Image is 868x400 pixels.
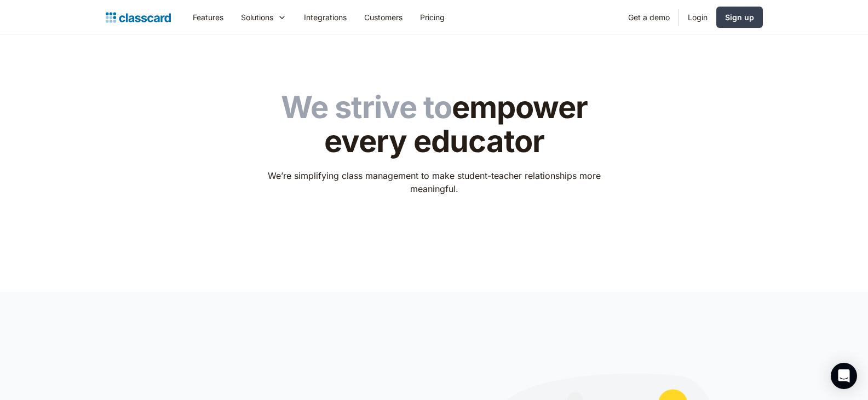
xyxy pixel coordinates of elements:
span: We strive to [281,89,452,126]
a: Sign up [716,7,763,28]
div: Solutions [232,5,295,30]
a: home [106,10,171,25]
a: Login [679,5,716,30]
div: Open Intercom Messenger [831,363,857,389]
p: We’re simplifying class management to make student-teacher relationships more meaningful. [260,169,608,195]
a: Customers [355,5,411,30]
div: Sign up [725,11,754,23]
h1: empower every educator [260,91,608,158]
a: Integrations [295,5,355,30]
div: Solutions [241,11,273,23]
a: Features [184,5,232,30]
a: Get a demo [619,5,679,30]
a: Pricing [411,5,453,30]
